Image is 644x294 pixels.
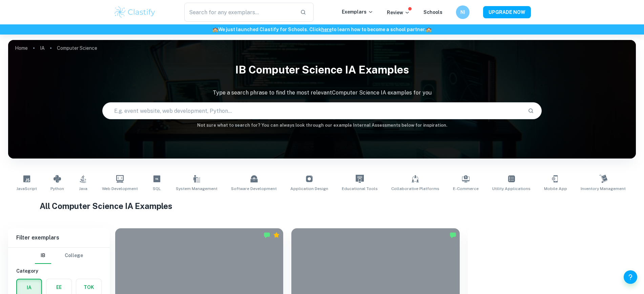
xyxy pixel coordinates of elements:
span: SQL [153,186,161,192]
span: 🏫 [212,27,218,32]
h1: IB Computer Science IA examples [8,59,636,81]
span: Mobile App [544,186,567,192]
span: Java [79,186,87,192]
a: Home [15,43,28,53]
span: System Management [176,186,217,192]
button: Search [525,105,537,117]
p: Exemplars [342,8,373,16]
img: Marked [450,232,456,238]
a: here [321,27,332,32]
h6: We just launched Clastify for Schools. Click to learn how to become a school partner. [1,26,643,33]
p: Computer Science [57,44,97,52]
button: IB [35,248,51,264]
span: Utility Applications [492,186,531,192]
span: 🏫 [426,27,432,32]
h6: NI [459,8,466,16]
span: Collaborative Platforms [391,186,439,192]
div: Filter type choice [35,248,83,264]
p: Review [387,9,410,16]
button: Help and Feedback [624,270,637,284]
img: Marked [264,232,270,238]
span: JavaScript [16,186,37,192]
span: Educational Tools [342,186,378,192]
span: Inventory Management [581,186,626,192]
span: Software Development [231,186,277,192]
input: Search for any exemplars... [184,3,295,22]
button: NI [456,5,470,19]
button: College [65,248,83,264]
span: Python [50,186,64,192]
img: Clastify logo [113,5,157,19]
span: E-commerce [453,186,479,192]
span: Application Design [290,186,328,192]
a: IA [40,43,45,53]
div: Premium [273,232,280,238]
h6: Category [16,267,102,275]
a: Schools [423,9,442,15]
span: Web Development [102,186,138,192]
h1: All Computer Science IA Examples [40,200,605,212]
h6: Not sure what to search for? You can always look through our example Internal Assessments below f... [8,122,636,129]
button: UPGRADE NOW [483,6,531,18]
input: E.g. event website, web development, Python... [103,101,522,120]
p: Type a search phrase to find the most relevant Computer Science IA examples for you [8,89,636,97]
h6: Filter exemplars [8,228,110,247]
